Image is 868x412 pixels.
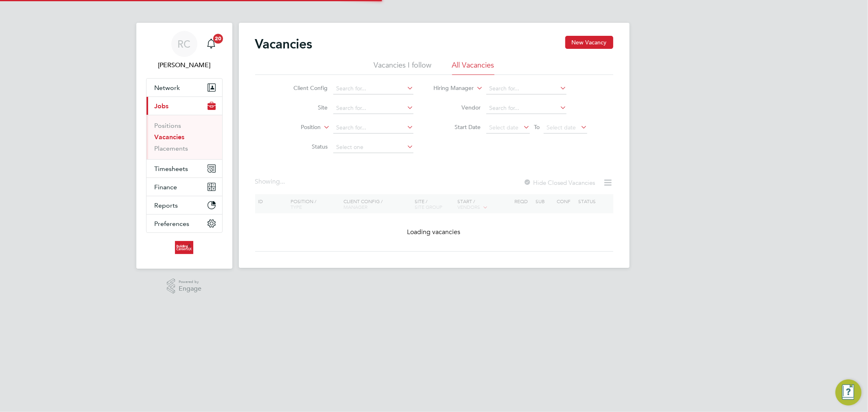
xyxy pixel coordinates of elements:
[146,178,222,196] button: Finance
[146,31,223,70] a: RC[PERSON_NAME]
[146,196,222,214] button: Reports
[281,84,328,92] label: Client Config
[374,60,432,75] li: Vacancies I follow
[155,84,180,92] span: Network
[155,102,169,110] span: Jobs
[255,36,313,52] h2: Vacancies
[146,215,222,232] button: Preferences
[167,278,201,294] a: Powered byEngage
[835,379,861,405] button: Engage Resource Center
[178,39,191,49] span: RC
[486,103,566,114] input: Search for...
[146,60,223,70] span: Rhys Cook
[427,84,474,92] label: Hiring Manager
[155,202,178,209] span: Reports
[155,183,177,191] span: Finance
[524,179,595,186] label: Hide Closed Vacancies
[489,124,518,131] span: Select date
[175,241,193,254] img: buildingcareersuk-logo-retina.png
[281,143,328,150] label: Status
[179,278,201,285] span: Powered by
[203,31,219,57] a: 20
[146,160,222,178] button: Timesheets
[434,123,481,131] label: Start Date
[146,79,222,96] button: Network
[452,60,494,75] li: All Vacancies
[146,241,223,254] a: Go to home page
[155,145,188,152] a: Placements
[255,178,287,186] div: Showing
[281,104,328,111] label: Site
[155,165,188,173] span: Timesheets
[179,285,201,292] span: Engage
[274,123,321,131] label: Position
[136,23,232,269] nav: Main navigation
[333,122,413,134] input: Search for...
[333,83,413,94] input: Search for...
[565,36,613,49] button: New Vacancy
[155,133,185,141] a: Vacancies
[280,178,285,186] span: ...
[547,124,576,131] span: Select date
[333,103,413,114] input: Search for...
[146,115,222,159] div: Jobs
[155,220,190,228] span: Preferences
[155,122,181,129] a: Positions
[213,34,223,44] span: 20
[434,104,481,111] label: Vendor
[333,142,413,153] input: Select one
[146,97,222,115] button: Jobs
[486,83,566,94] input: Search for...
[531,122,542,132] span: To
